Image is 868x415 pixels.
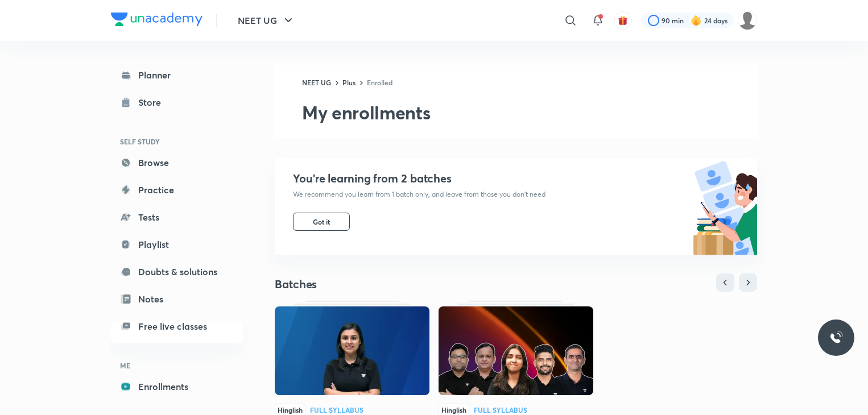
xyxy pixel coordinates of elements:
[111,13,202,29] a: Company Logo
[474,406,527,413] div: Full Syllabus
[693,158,757,255] img: batch
[111,151,243,174] a: Browse
[302,101,757,124] h2: My enrollments
[618,15,628,26] img: avatar
[829,331,843,345] img: ttu
[691,15,702,26] img: streak
[111,233,243,256] a: Playlist
[111,91,243,114] a: Store
[439,306,593,395] img: Thumbnail
[138,96,168,109] div: Store
[111,375,243,398] a: Enrollments
[313,217,330,226] span: Got it
[111,206,243,229] a: Tests
[231,9,302,32] button: NEET UG
[111,179,243,201] a: Practice
[111,315,243,338] a: Free live classes
[614,11,632,30] button: avatar
[293,172,545,185] h4: You’re learning from 2 batches
[111,288,243,310] a: Notes
[310,406,363,413] div: Full Syllabus
[302,78,331,87] a: NEET UG
[111,13,202,26] img: Company Logo
[275,277,516,292] h4: Batches
[342,78,356,87] a: Plus
[293,190,545,199] p: We recommend you learn from 1 batch only, and leave from those you don’t need
[275,306,429,395] img: Thumbnail
[293,213,350,231] button: Got it
[367,78,392,87] a: Enrolled
[111,64,243,86] a: Planner
[738,11,757,30] img: Tanya Kumari
[111,356,243,375] h6: ME
[111,132,243,151] h6: SELF STUDY
[111,260,243,283] a: Doubts & solutions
